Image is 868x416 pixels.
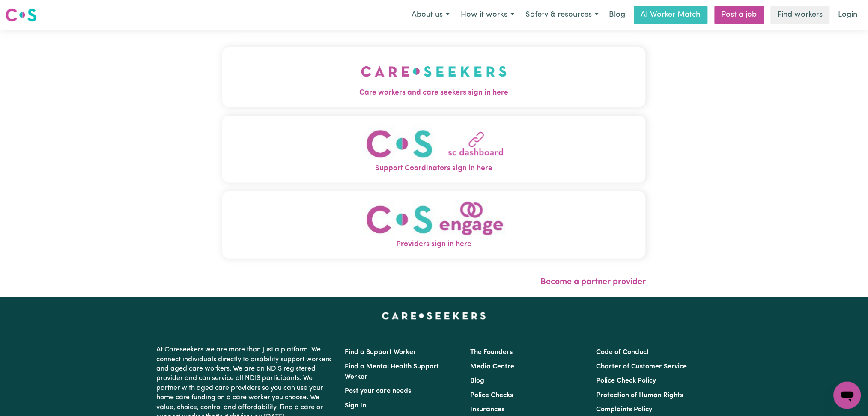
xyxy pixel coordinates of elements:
a: Police Check Policy [596,377,656,384]
a: Insurances [471,406,505,413]
img: Careseekers logo [5,7,37,23]
a: Login [833,6,863,24]
a: Find workers [771,6,830,24]
button: Providers sign in here [222,191,646,259]
a: Careseekers home page [382,312,486,319]
button: Safety & resources [520,6,604,24]
a: Find a Mental Health Support Worker [345,363,439,380]
span: Providers sign in here [222,239,646,250]
a: Blog [604,6,631,24]
a: Become a partner provider [540,278,646,286]
button: Support Coordinators sign in here [222,116,646,183]
a: Blog [471,377,485,384]
button: Care workers and care seekers sign in here [222,47,646,107]
a: Police Checks [471,392,513,399]
a: Code of Conduct [596,349,649,356]
a: The Founders [471,349,513,356]
a: Complaints Policy [596,406,652,413]
a: Media Centre [471,363,515,370]
button: About us [406,6,455,24]
a: Find a Support Worker [345,349,417,356]
a: Careseekers logo [5,5,37,25]
a: Protection of Human Rights [596,392,683,399]
span: Support Coordinators sign in here [222,163,646,174]
a: Post your care needs [345,388,412,395]
button: How it works [455,6,520,24]
iframe: Button to launch messaging window [834,382,861,409]
a: Post a job [715,6,764,24]
a: AI Worker Match [634,6,708,24]
span: Care workers and care seekers sign in here [222,87,646,98]
a: Charter of Customer Service [596,363,687,370]
a: Sign In [345,402,367,409]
